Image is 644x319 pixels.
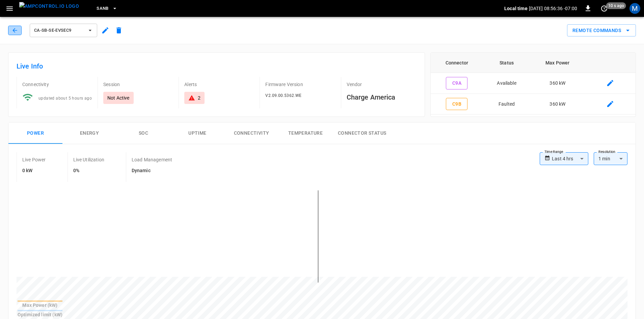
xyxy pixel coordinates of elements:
th: Status [483,53,530,73]
button: Connector Status [332,123,392,144]
p: Alerts [184,81,254,88]
h6: Charge America [347,92,417,103]
button: ca-sb-se-evseC9 [30,24,97,37]
span: 10 s ago [606,2,626,9]
p: Vendor [347,81,417,88]
td: 360 kW [530,94,585,115]
td: 360 kW [530,73,585,94]
button: C9B [446,98,467,110]
span: updated about 5 hours ago [38,96,92,101]
label: Time Range [544,149,563,155]
div: profile-icon [629,3,640,14]
p: Live Power [22,156,46,163]
button: Remote Commands [567,24,636,37]
label: Resolution [598,149,615,155]
p: Connectivity [22,81,92,88]
p: Live Utilization [73,156,104,163]
button: SOC [116,123,170,144]
p: [DATE] 08:56:36 -07:00 [529,5,577,12]
div: 2 [198,95,200,101]
button: Temperature [278,123,332,144]
p: Not Active [107,95,130,101]
div: Last 4 hrs [552,152,588,165]
button: Connectivity [224,123,278,144]
div: 1 min [594,152,627,165]
th: Connector [431,53,483,73]
td: Available [483,73,530,94]
div: remote commands options [567,24,636,37]
h6: 0 kW [22,167,46,175]
button: SanB [94,2,120,15]
th: Max Power [530,53,585,73]
span: SanB [97,5,109,12]
p: Session [103,81,173,88]
p: Firmware Version [265,81,335,88]
h6: 0% [73,167,104,175]
img: ampcontrol.io logo [19,2,79,10]
span: V2.09.00.5362.WE [265,93,301,98]
button: set refresh interval [599,3,610,14]
button: Power [8,123,62,144]
p: Load Management [132,156,172,163]
h6: Dynamic [132,167,172,175]
h6: Live Info [17,61,417,72]
p: Local time [504,5,528,12]
td: Faulted [483,94,530,115]
button: Uptime [170,123,224,144]
table: connector table [431,53,636,114]
span: ca-sb-se-evseC9 [34,27,84,34]
button: Energy [62,123,116,144]
button: C9A [446,77,467,89]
